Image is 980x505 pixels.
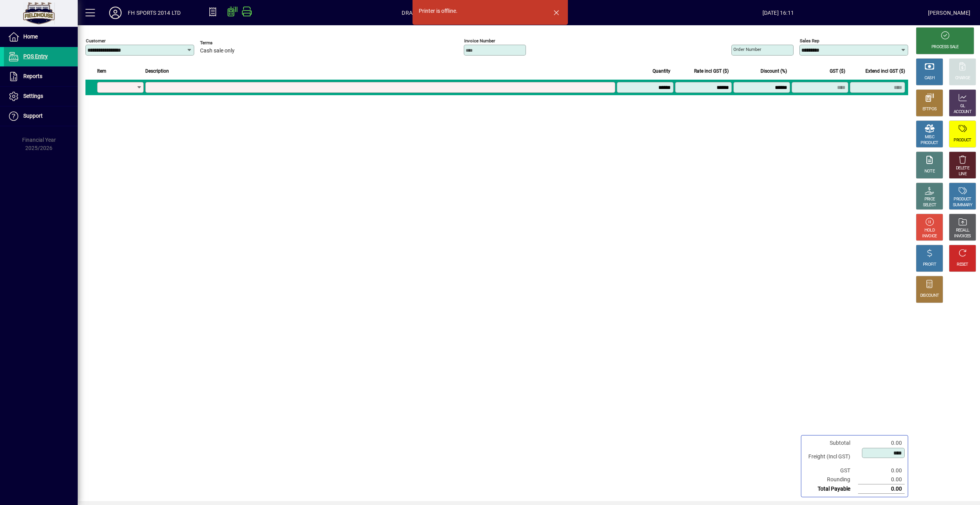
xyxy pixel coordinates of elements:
div: LINE [959,171,966,177]
td: 0.00 [858,466,905,475]
div: [PERSON_NAME] [928,7,970,19]
div: PRICE [924,197,935,202]
div: PROFIT [923,262,936,268]
div: HOLD [924,228,935,233]
td: Total Payable [804,484,858,494]
span: Settings [23,93,43,99]
a: Reports [4,67,78,86]
div: CHARGE [955,75,970,81]
div: PRODUCT [954,197,971,202]
span: [DATE] 16:11 [628,7,928,19]
td: 0.00 [858,475,905,484]
div: GL [960,103,965,109]
td: Subtotal [804,439,858,448]
div: PROCESS SALE [931,44,959,50]
div: PRODUCT [954,138,971,143]
span: Cash sale only [200,48,235,54]
span: DRAWER1 [402,7,427,19]
div: MISC [925,134,934,140]
div: INVOICE [922,233,936,239]
div: RECALL [956,228,970,233]
span: Reports [23,73,42,79]
mat-label: Order number [733,47,761,52]
td: Rounding [804,475,858,484]
div: EFTPOS [923,106,937,112]
mat-label: Invoice number [464,38,495,44]
td: 0.00 [858,439,905,448]
a: Settings [4,87,78,106]
div: INVOICES [954,233,971,239]
div: SUMMARY [953,202,972,208]
mat-label: Customer [86,38,106,44]
span: Item [97,67,106,75]
span: Support [23,113,43,119]
span: Terms [200,40,247,45]
div: ACCOUNT [954,109,971,115]
span: Quantity [653,67,670,75]
a: Support [4,106,78,126]
span: Description [145,67,169,75]
span: Rate incl GST ($) [694,67,729,75]
div: RESET [957,262,968,268]
a: Home [4,27,78,47]
span: POS Entry [23,53,48,59]
div: DELETE [956,165,969,171]
button: Profile [103,6,128,20]
div: NOTE [924,169,935,174]
td: 0.00 [858,484,905,494]
div: PRODUCT [921,140,938,146]
span: GST ($) [830,67,845,75]
span: Home [23,33,38,40]
span: Discount (%) [761,67,787,75]
div: FH SPORTS 2014 LTD [128,7,181,19]
td: GST [804,466,858,475]
div: SELECT [923,202,936,208]
div: CASH [924,75,935,81]
td: Freight (Incl GST) [804,448,858,466]
mat-label: Sales rep [800,38,819,44]
span: Extend incl GST ($) [865,67,905,75]
div: DISCOUNT [920,293,939,299]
